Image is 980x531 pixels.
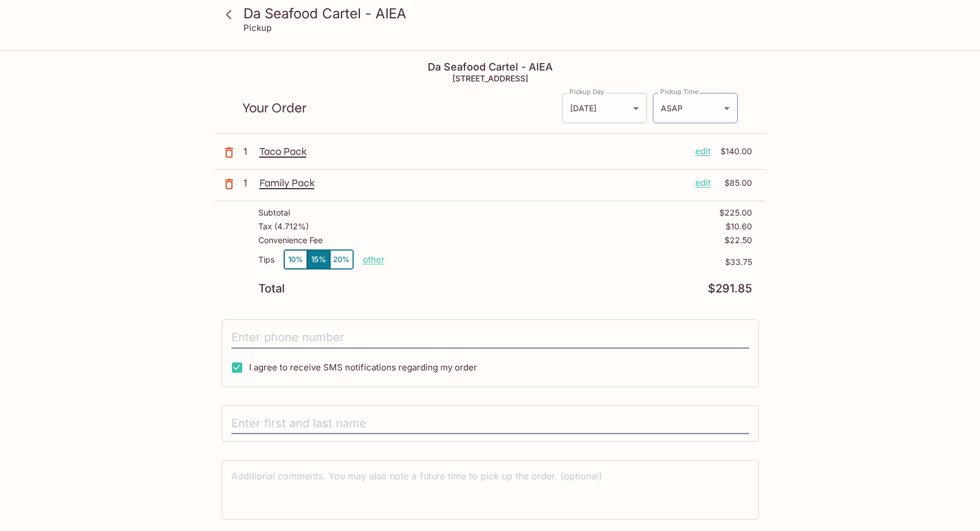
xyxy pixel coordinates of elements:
[215,73,766,83] h5: [STREET_ADDRESS]
[718,177,752,189] p: $85.00
[570,87,604,96] label: Pickup Day
[660,87,699,96] label: Pickup Time
[258,255,274,264] p: Tips
[258,208,290,217] p: Subtotal
[284,250,307,269] button: 10%
[695,177,711,189] p: edit
[330,250,353,269] button: 20%
[725,236,752,245] p: $22.50
[363,254,385,265] button: other
[242,103,561,114] p: Your Order
[231,413,749,435] input: Enter first and last name
[258,236,323,245] p: Convenience Fee
[726,222,752,231] p: $10.60
[653,93,738,123] div: ASAP
[307,250,330,269] button: 15%
[243,5,757,22] h3: Da Seafood Cartel - AIEA
[258,222,309,231] p: Tax ( 4.712% )
[562,93,647,123] div: [DATE]
[243,177,255,189] p: 1
[243,145,255,158] p: 1
[259,177,686,189] p: Family Pack
[249,362,477,373] span: I agree to receive SMS notifications regarding my order
[259,145,686,158] p: Taco Pack
[243,22,272,33] p: Pickup
[258,283,285,294] p: Total
[719,208,752,217] p: $225.00
[718,145,752,158] p: $140.00
[385,257,752,267] p: $33.75
[708,283,752,294] p: $291.85
[231,327,749,349] input: Enter phone number
[215,61,766,73] h4: Da Seafood Cartel - AIEA
[695,145,711,158] p: edit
